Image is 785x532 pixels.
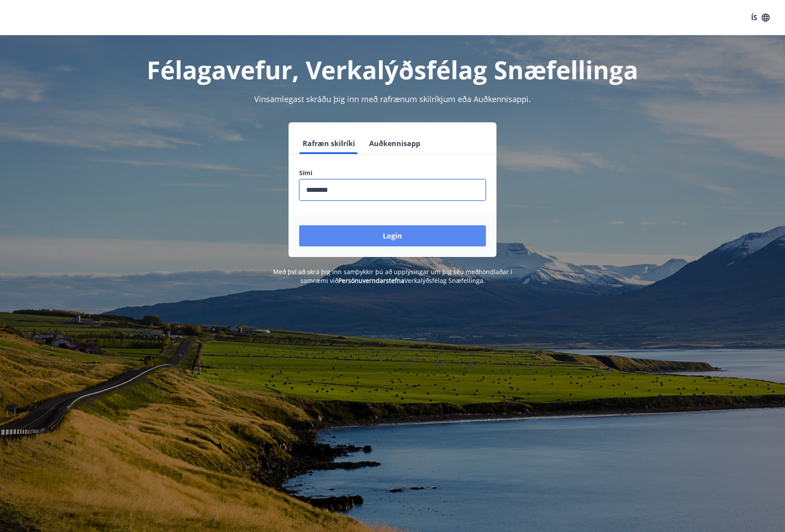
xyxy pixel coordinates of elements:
label: Sími [299,169,486,177]
span: Með því að skrá þig inn samþykkir þú að upplýsingar um þig séu meðhöndlaðar í samræmi við Verkalý... [273,268,512,285]
a: Persónuverndarstefna [338,276,404,285]
button: Login [299,225,486,246]
h1: Félagavefur, Verkalýðsfélag Snæfellinga [86,53,699,86]
button: ÍS [746,10,774,26]
button: Rafræn skilríki [299,133,359,154]
span: Vinsamlegast skráðu þig inn með rafrænum skilríkjum eða Auðkennisappi. [254,94,531,104]
button: Auðkennisapp [366,133,424,154]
